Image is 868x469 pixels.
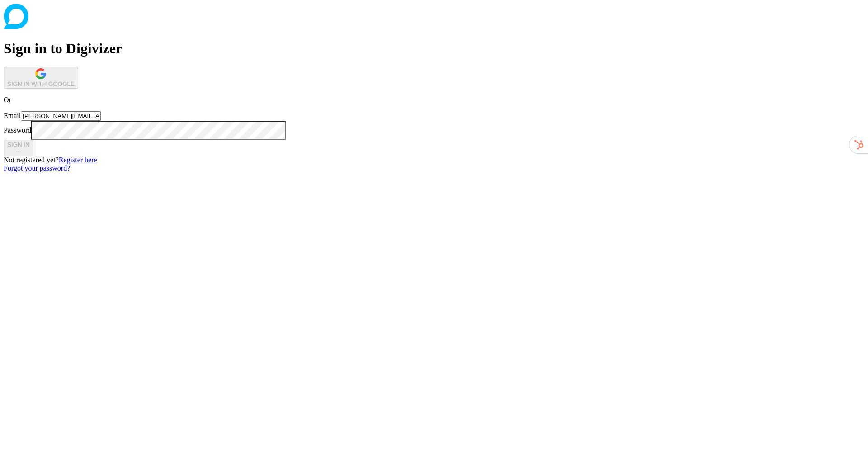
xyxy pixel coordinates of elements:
span: SIGN IN [7,141,30,148]
div: SIGN IN WITH GOOGLE [7,81,75,87]
img: Digivizer Logo [4,4,29,29]
span: · [19,148,21,155]
a: Register here [59,156,97,164]
h1: Sign in to Digivizer [4,40,864,57]
button: SIGN IN WITH GOOGLE [4,67,78,89]
span: · [18,148,19,155]
label: Email [4,112,21,119]
label: Password [4,126,31,134]
a: Forgot your password? [4,164,70,172]
div: Not registered yet? [4,156,864,164]
span: · [16,148,18,155]
button: SIGN IN··· [4,140,33,156]
p: Or [4,96,864,104]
